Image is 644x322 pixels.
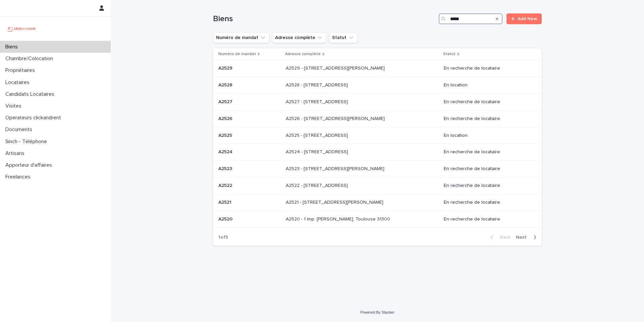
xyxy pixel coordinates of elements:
[444,82,531,88] p: En location
[444,216,531,222] p: En recherche de locataire
[3,103,27,109] p: Visites
[329,32,358,43] button: Statut
[286,148,350,155] p: A2524 - [STREET_ADDRESS]
[3,126,38,133] p: Documents
[213,229,233,246] p: 1 of 5
[213,14,436,24] h1: Biens
[444,200,531,205] p: En recherche de locataire
[360,310,394,314] a: Powered By Stacker
[3,115,66,121] p: Operateurs clickandrent
[218,115,234,122] p: A2526
[443,50,455,58] p: Statut
[444,166,531,172] p: En recherche de locataire
[286,198,385,205] p: A2521 - 44 avenue François Mansart, Maisons-Laffitte 78600
[213,194,542,211] tr: A2521A2521 A2521 - [STREET_ADDRESS][PERSON_NAME]A2521 - [STREET_ADDRESS][PERSON_NAME] En recherch...
[444,149,531,155] p: En recherche de locataire
[3,91,60,97] p: Candidats Locataires
[496,235,511,240] span: Back
[218,98,234,105] p: A2527
[286,131,349,138] p: A2525 - [STREET_ADDRESS]
[506,13,542,24] a: Add New
[5,22,38,35] img: UCB0brd3T0yccxBKYDjQ
[513,234,542,240] button: Next
[3,138,52,145] p: Sinch - Téléphone
[218,148,234,155] p: A2524
[3,174,36,180] p: Freelances
[218,165,233,172] p: A2523
[213,32,269,43] button: Numéro de mandat
[286,98,349,105] p: A2527 - [STREET_ADDRESS]
[213,161,542,177] tr: A2523A2523 A2523 - [STREET_ADDRESS][PERSON_NAME]A2523 - [STREET_ADDRESS][PERSON_NAME] En recherch...
[213,110,542,127] tr: A2526A2526 A2526 - [STREET_ADDRESS][PERSON_NAME]A2526 - [STREET_ADDRESS][PERSON_NAME] En recherch...
[213,60,542,77] tr: A2529A2529 A2529 - [STREET_ADDRESS][PERSON_NAME]A2529 - [STREET_ADDRESS][PERSON_NAME] En recherch...
[485,234,513,240] button: Back
[286,165,386,172] p: A2523 - 18 quai Alphonse Le Gallo, Boulogne-Billancourt 92100
[285,50,321,58] p: Adresse complète
[213,93,542,110] tr: A2527A2527 A2527 - [STREET_ADDRESS]A2527 - [STREET_ADDRESS] En recherche de locataire
[3,79,35,86] p: Locataires
[3,162,57,168] p: Apporteur d'affaires
[286,81,349,88] p: A2528 - [STREET_ADDRESS]
[439,13,502,24] input: Search
[213,211,542,228] tr: A2520A2520 A2520 - 1 Imp. [PERSON_NAME], Toulouse 31300A2520 - 1 Imp. [PERSON_NAME], Toulouse 313...
[286,115,386,122] p: A2526 - [STREET_ADDRESS][PERSON_NAME]
[3,150,30,157] p: Artisans
[213,127,542,144] tr: A2525A2525 A2525 - [STREET_ADDRESS]A2525 - [STREET_ADDRESS] En location
[286,64,386,71] p: A2529 - 14 rue Honoré de Balzac, Garges-lès-Gonesse 95140
[518,16,537,21] span: Add New
[3,67,40,74] p: Propriétaires
[516,235,531,240] span: Next
[3,55,58,62] p: Chambre/Colocation
[444,133,531,138] p: En location
[213,77,542,94] tr: A2528A2528 A2528 - [STREET_ADDRESS]A2528 - [STREET_ADDRESS] En location
[3,44,23,50] p: Biens
[218,50,256,58] p: Numéro de mandat
[444,183,531,189] p: En recherche de locataire
[286,182,349,189] p: A2522 - [STREET_ADDRESS]
[213,144,542,161] tr: A2524A2524 A2524 - [STREET_ADDRESS]A2524 - [STREET_ADDRESS] En recherche de locataire
[218,131,233,138] p: A2525
[218,81,234,88] p: A2528
[286,215,391,222] p: A2520 - 1 Imp. [PERSON_NAME], Toulouse 31300
[218,64,234,71] p: A2529
[218,215,234,222] p: A2520
[444,99,531,105] p: En recherche de locataire
[444,116,531,122] p: En recherche de locataire
[444,66,531,71] p: En recherche de locataire
[218,198,233,205] p: A2521
[218,182,233,189] p: A2522
[272,32,326,43] button: Adresse complète
[213,177,542,194] tr: A2522A2522 A2522 - [STREET_ADDRESS]A2522 - [STREET_ADDRESS] En recherche de locataire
